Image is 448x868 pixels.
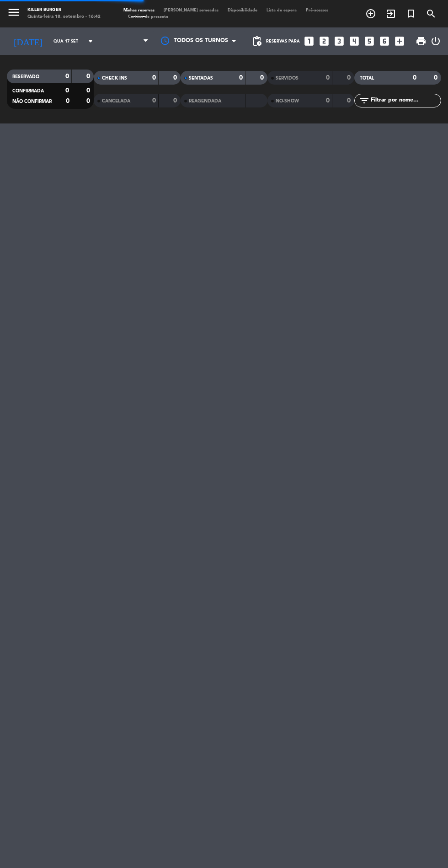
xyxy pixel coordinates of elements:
[7,32,49,50] i: [DATE]
[239,75,243,81] strong: 0
[385,8,396,19] i: exit_to_app
[27,7,101,14] div: Killer Burger
[251,36,262,47] span: pending_actions
[152,97,156,104] strong: 0
[326,97,330,104] strong: 0
[333,35,345,47] i: looks_3
[318,35,330,47] i: looks_two
[123,15,173,19] span: Cartões de presente
[102,99,130,103] span: CANCELADA
[360,76,374,80] span: TOTAL
[7,5,21,19] i: menu
[7,5,21,21] button: menu
[266,39,300,44] span: Reservas para
[189,76,213,80] span: SENTADAS
[27,14,101,21] div: Quinta-feira 18. setembro - 16:42
[65,73,69,80] strong: 0
[12,75,39,79] span: RESERVADO
[347,75,352,81] strong: 0
[434,75,439,81] strong: 0
[159,8,223,12] span: [PERSON_NAME] semeadas
[348,35,360,47] i: looks_4
[65,87,69,94] strong: 0
[413,75,416,81] strong: 0
[86,98,92,104] strong: 0
[12,99,52,104] span: NÃO CONFIRMAR
[326,75,330,81] strong: 0
[405,8,416,19] i: turned_in_not
[152,75,156,81] strong: 0
[173,75,179,81] strong: 0
[347,97,352,104] strong: 0
[262,8,301,12] span: Lista de espera
[379,35,390,47] i: looks_6
[394,35,405,47] i: add_box
[223,8,262,12] span: Disponibilidade
[12,89,44,93] span: CONFIRMADA
[276,76,299,80] span: SERVIDOS
[303,35,315,47] i: looks_one
[189,99,221,103] span: REAGENDADA
[365,8,376,19] i: add_circle_outline
[86,73,92,80] strong: 0
[66,98,69,104] strong: 0
[276,99,299,103] span: NO-SHOW
[430,36,441,47] i: power_settings_new
[86,87,92,94] strong: 0
[119,8,159,12] span: Minhas reservas
[426,8,437,19] i: search
[102,76,127,80] span: CHECK INS
[416,36,427,47] span: print
[363,35,375,47] i: looks_5
[260,75,266,81] strong: 0
[85,36,96,47] i: arrow_drop_down
[173,97,179,104] strong: 0
[370,96,441,106] input: Filtrar por nome...
[430,27,441,55] div: LOG OUT
[359,95,370,106] i: filter_list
